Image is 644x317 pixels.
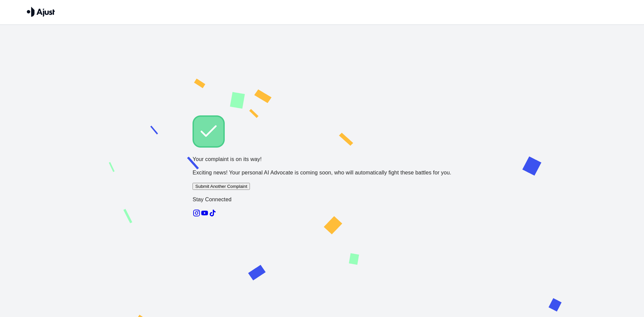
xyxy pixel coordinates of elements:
[193,196,451,204] p: Stay Connected
[27,7,55,17] img: Ajust
[193,169,451,177] p: Exciting news! Your personal AI Advocate is coming soon, who will automatically fight these battl...
[193,115,225,148] img: Check!
[193,183,250,190] button: Submit Another Complaint
[193,155,451,163] p: Your complaint is on its way!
